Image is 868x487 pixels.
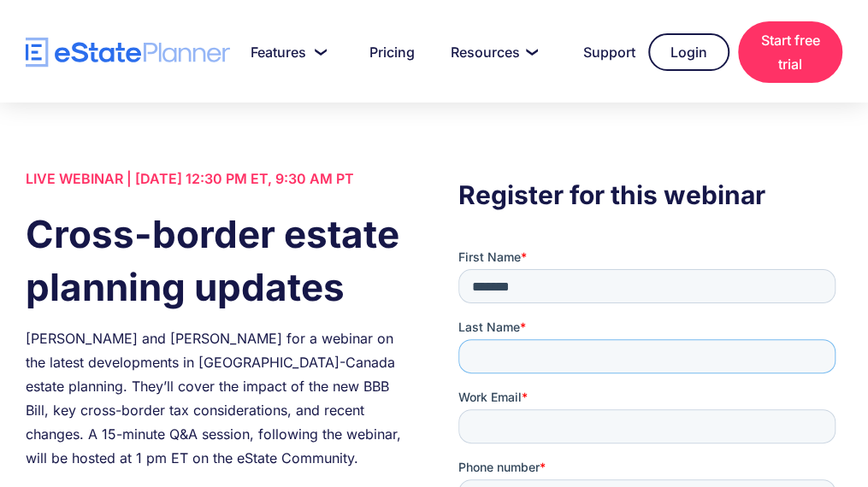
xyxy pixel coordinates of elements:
h1: Cross-border estate planning updates [26,208,410,314]
a: Login [648,33,729,71]
div: [PERSON_NAME] and [PERSON_NAME] for a webinar on the latest developments in [GEOGRAPHIC_DATA]-Can... [26,326,410,470]
a: Support [563,35,640,69]
h3: Register for this webinar [458,175,842,214]
a: Resources [430,35,554,69]
div: LIVE WEBINAR | [DATE] 12:30 PM ET, 9:30 AM PT [26,167,410,191]
a: Start free trial [738,21,842,83]
a: home [26,38,230,67]
a: Features [230,35,340,69]
a: Pricing [349,35,422,69]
